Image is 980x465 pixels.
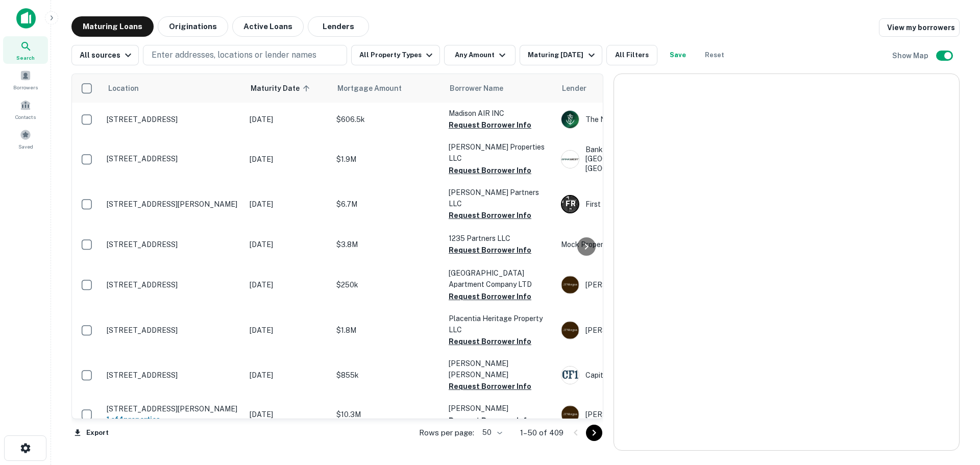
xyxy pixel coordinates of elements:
[336,199,438,210] p: $6.7M
[561,405,714,424] div: [PERSON_NAME]
[561,276,714,294] div: [PERSON_NAME]
[561,366,579,384] img: picture
[556,74,719,103] th: Lender
[250,199,326,210] p: [DATE]
[520,427,563,439] p: 1–50 of 409
[586,425,602,441] button: Go to next page
[107,404,239,413] p: [STREET_ADDRESS][PERSON_NAME]
[449,209,531,222] button: Request Borrower Info
[419,427,474,439] p: Rows per page:
[561,111,579,128] img: picture
[336,325,438,336] p: $1.8M
[16,54,35,62] span: Search
[561,406,579,423] img: picture
[444,45,516,65] button: Any Amount
[561,366,714,384] div: Capital Fund 1, LLC
[15,113,36,121] span: Contacts
[336,239,438,250] p: $3.8M
[449,119,531,131] button: Request Borrower Info
[107,240,239,249] p: [STREET_ADDRESS]
[108,82,139,94] span: Location
[561,195,714,213] div: First Republic Bank
[879,18,960,37] a: View my borrowers
[520,45,602,65] button: Maturing [DATE]
[336,154,438,165] p: $1.9M
[561,110,714,129] div: The Northern Trust Company
[3,36,48,64] a: Search
[102,74,244,103] th: Location
[250,279,326,290] p: [DATE]
[80,49,134,61] div: All sources
[449,358,551,380] p: [PERSON_NAME] [PERSON_NAME]
[250,114,326,125] p: [DATE]
[449,290,531,303] button: Request Borrower Info
[337,82,415,94] span: Mortgage Amount
[3,66,48,93] a: Borrowers
[449,108,551,119] p: Madison AIR INC
[18,142,33,151] span: Saved
[13,83,38,91] span: Borrowers
[449,335,531,348] button: Request Borrower Info
[449,164,531,177] button: Request Borrower Info
[450,82,503,94] span: Borrower Name
[561,239,714,250] p: Mock Properties Incorporated
[336,114,438,125] p: $606.5k
[250,325,326,336] p: [DATE]
[16,8,36,29] img: capitalize-icon.png
[478,425,504,440] div: 50
[3,95,48,123] a: Contacts
[3,125,48,153] a: Saved
[449,233,551,244] p: 1235 Partners LLC
[244,74,331,103] th: Maturity Date
[351,45,440,65] button: All Property Types
[562,82,586,94] span: Lender
[449,313,551,335] p: Placentia Heritage Property LLC
[250,154,326,165] p: [DATE]
[561,151,579,168] img: picture
[251,82,313,94] span: Maturity Date
[107,154,239,163] p: [STREET_ADDRESS]
[336,409,438,420] p: $10.3M
[232,16,304,37] button: Active Loans
[336,370,438,381] p: $855k
[449,403,551,414] p: [PERSON_NAME]
[929,383,980,432] iframe: Chat Widget
[152,49,316,61] p: Enter addresses, locations or lender names
[449,267,551,290] p: [GEOGRAPHIC_DATA] Apartment Company LTD
[449,414,531,427] button: Request Borrower Info
[331,74,444,103] th: Mortgage Amount
[71,45,139,65] button: All sources
[528,49,597,61] div: Maturing [DATE]
[71,16,154,37] button: Maturing Loans
[561,322,579,339] img: picture
[566,199,575,209] p: F R
[449,141,551,164] p: [PERSON_NAME] Properties LLC
[107,326,239,335] p: [STREET_ADDRESS]
[561,276,579,293] img: picture
[107,280,239,289] p: [STREET_ADDRESS]
[250,409,326,420] p: [DATE]
[444,74,556,103] th: Borrower Name
[107,200,239,209] p: [STREET_ADDRESS][PERSON_NAME]
[698,45,731,65] button: Reset
[107,371,239,380] p: [STREET_ADDRESS]
[107,414,239,425] h6: 1 of 4 properties
[71,425,111,440] button: Export
[107,115,239,124] p: [STREET_ADDRESS]
[661,45,694,65] button: Save your search to get updates of matches that match your search criteria.
[143,45,347,65] button: Enter addresses, locations or lender names
[449,244,531,256] button: Request Borrower Info
[250,239,326,250] p: [DATE]
[449,187,551,209] p: [PERSON_NAME] Partners LLC
[449,380,531,393] button: Request Borrower Info
[614,74,959,450] div: 0 0
[892,50,930,61] h6: Show Map
[561,145,714,173] div: Bankwest - [GEOGRAPHIC_DATA], [GEOGRAPHIC_DATA], And [GEOGRAPHIC_DATA]
[250,370,326,381] p: [DATE]
[336,279,438,290] p: $250k
[561,321,714,339] div: [PERSON_NAME]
